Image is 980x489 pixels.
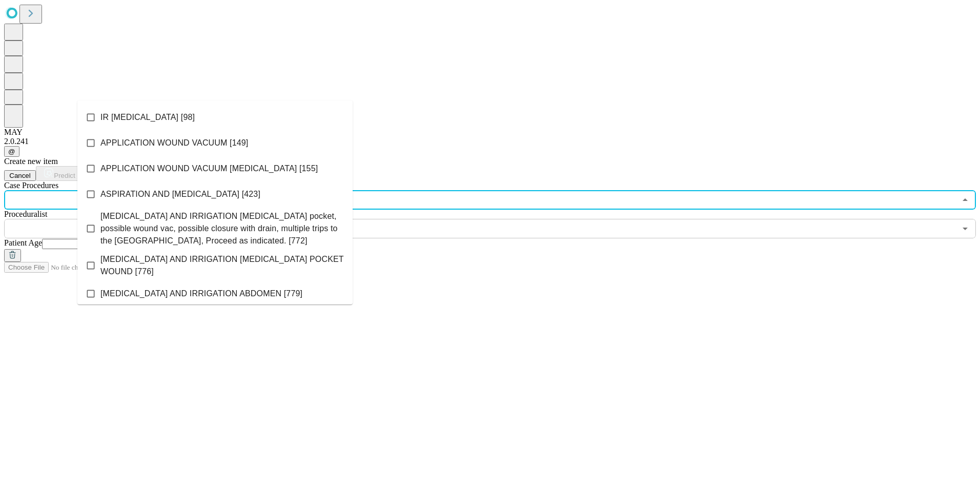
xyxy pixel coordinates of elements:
span: [MEDICAL_DATA] AND IRRIGATION [MEDICAL_DATA] pocket, possible wound vac, possible closure with dr... [100,210,344,247]
span: [MEDICAL_DATA] AND IRRIGATION [MEDICAL_DATA] POCKET WOUND [776] [100,253,344,278]
span: [MEDICAL_DATA] AND IRRIGATION ABDOMEN [779] [100,288,302,300]
button: @ [4,146,19,157]
span: Patient Age [4,238,42,247]
span: APPLICATION WOUND VACUUM [149] [100,137,248,149]
div: MAY [4,128,976,137]
button: Predict [36,166,83,181]
span: Scheduled Procedure [4,181,58,190]
button: Cancel [4,170,36,181]
button: Open [958,221,972,236]
span: Predict [54,172,75,179]
button: Close [958,193,972,207]
span: IR [MEDICAL_DATA] [98] [100,111,195,124]
span: @ [8,148,15,155]
span: APPLICATION WOUND VACUUM [MEDICAL_DATA] [155] [100,162,318,175]
span: Proceduralist [4,210,47,218]
span: ASPIRATION AND [MEDICAL_DATA] [423] [100,188,260,200]
div: 2.0.241 [4,137,976,146]
span: Create new item [4,157,58,166]
span: Cancel [9,172,31,179]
